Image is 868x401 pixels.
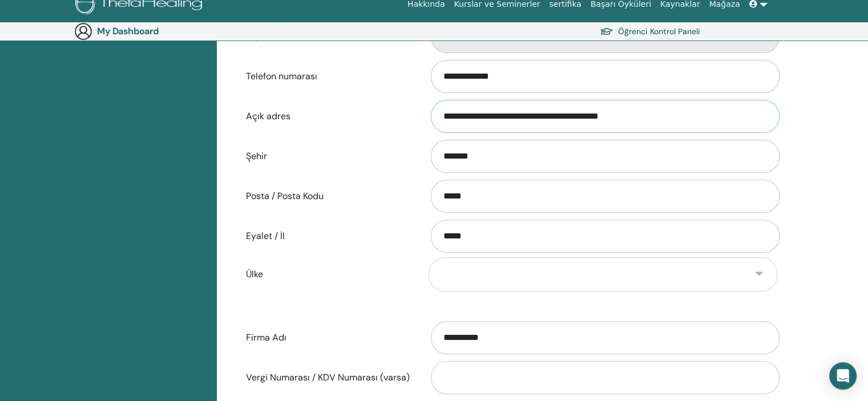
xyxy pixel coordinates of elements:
label: Eyalet / İl [237,225,420,247]
label: Vergi Numarası / KDV Numarası (varsa) [237,367,420,388]
h3: My Dashboard [97,26,211,37]
label: Telefon numarası [237,66,420,87]
label: Şehir [237,145,420,167]
label: Ülke [237,264,420,285]
img: graduation-cap.svg [600,27,613,37]
div: Open Intercom Messenger [829,362,857,390]
label: Açık adres [237,106,420,127]
label: Posta / Posta Kodu [237,185,420,207]
label: Firma Adı [237,327,420,349]
a: Öğrenci Kontrol Paneli [600,23,700,39]
img: generic-user-icon.jpg [74,22,92,40]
